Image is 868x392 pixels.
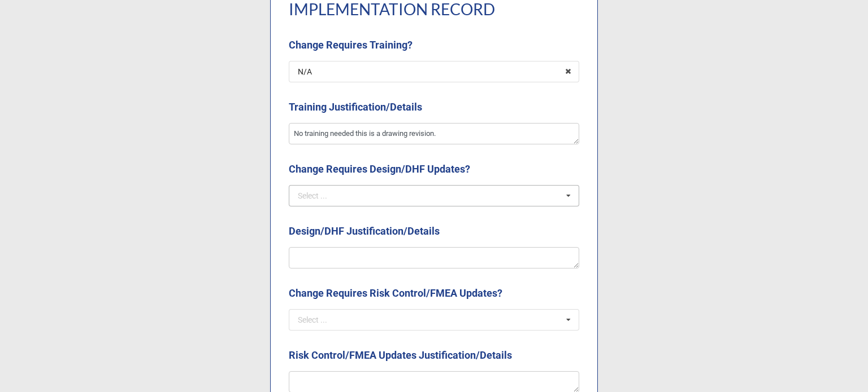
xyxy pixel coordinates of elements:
div: Select ... [298,316,327,324]
label: Change Requires Design/DHF Updates? [289,161,470,177]
div: N/A [298,68,312,76]
label: Change Requires Risk Control/FMEA Updates? [289,285,502,301]
div: Select ... [298,192,327,200]
label: Change Requires Training? [289,37,413,53]
label: Risk Control/FMEA Updates Justification/Details [289,347,512,363]
label: Training Justification/Details [289,99,422,115]
label: Design/DHF Justification/Details [289,223,440,239]
textarea: No training needed this is a drawing revision. [289,123,579,144]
